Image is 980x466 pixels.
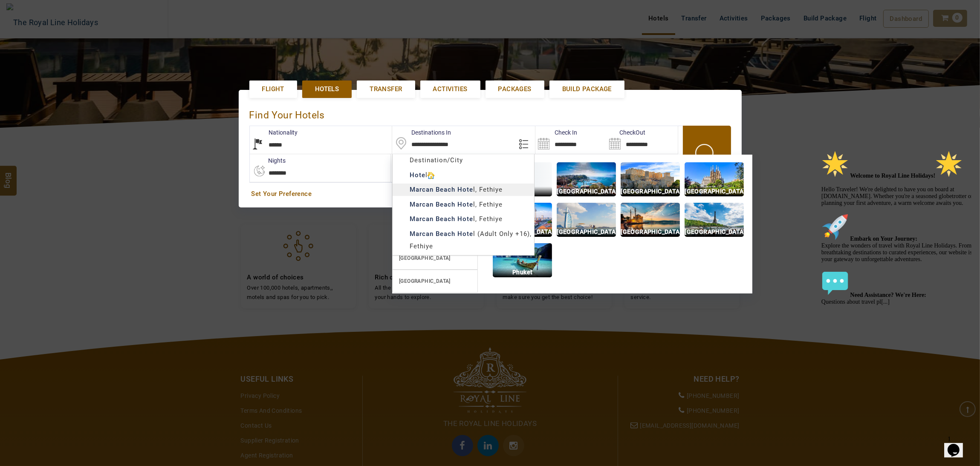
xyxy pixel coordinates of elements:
p: [GEOGRAPHIC_DATA] [685,187,744,196]
p: [GEOGRAPHIC_DATA] [685,227,744,237]
a: Packages [486,81,544,98]
div: l [393,169,534,181]
img: img [685,162,744,196]
b: Marcan [410,201,434,208]
span: Activities [433,85,468,94]
input: Search [535,126,607,154]
b: Hote [457,215,473,223]
label: CheckOut [607,128,645,137]
b: Beach [436,215,455,223]
b: Beach [436,230,455,238]
div: l, Fethiye [393,184,534,196]
a: [GEOGRAPHIC_DATA] [392,247,478,270]
div: l (Adult Only +16), Fethiye [393,228,534,253]
b: Beach [436,186,455,193]
label: nights [249,156,286,165]
b: Hote [457,186,473,193]
img: img [621,203,680,237]
p: [GEOGRAPHIC_DATA] [621,227,680,237]
span: Build Package [562,85,612,94]
div: 🌟 Welcome to Royal Line Holidays!🌟Hello Traveler! We're delighted to have you on board at [DOMAIN... [3,3,157,158]
label: Check In [535,128,577,137]
p: [GEOGRAPHIC_DATA] [621,187,680,196]
img: img [621,162,680,196]
div: Destination/City [393,154,534,167]
b: Marcan [410,186,434,193]
img: hotelicon.PNG [428,172,434,179]
a: Activities [420,81,480,98]
p: [GEOGRAPHIC_DATA] [557,187,616,196]
b: Marcan [410,230,434,238]
a: [GEOGRAPHIC_DATA] [392,270,478,293]
b: Marcan [410,215,434,223]
p: Phuket [493,268,552,277]
img: :star2: [117,3,145,31]
label: Destinations In [392,128,451,137]
b: [GEOGRAPHIC_DATA] [399,255,451,261]
span: Flight [262,85,284,94]
a: Set Your Preference [252,190,729,198]
input: Search [607,126,678,154]
span: Hello Traveler! We're delighted to have you on board at [DOMAIN_NAME]. Whether you're a seasoned ... [3,26,155,158]
a: Flight [249,81,297,98]
label: Rooms [391,156,429,165]
img: img [493,243,552,277]
span: Packages [498,85,532,94]
a: Transfer [357,81,415,98]
div: l, Fethiye [393,213,534,225]
img: :speech_balloon: [3,123,31,150]
b: Beach [436,201,455,208]
img: :star2: [3,3,31,31]
strong: Welcome to Royal Line Holidays! [32,26,145,32]
a: Hotels [302,81,352,98]
b: Hote [457,201,473,208]
div: l, Fethiye [393,198,534,211]
iframe: chat widget [944,432,971,457]
p: [GEOGRAPHIC_DATA] [493,227,552,237]
a: Build Package [549,81,624,98]
b: [GEOGRAPHIC_DATA] [399,278,451,284]
img: :rocket: [3,66,31,94]
img: img [685,203,744,237]
p: [GEOGRAPHIC_DATA] [557,227,616,237]
div: Find Your Hotels [249,101,731,126]
span: Transfer [370,85,402,94]
iframe: chat widget [818,147,971,428]
b: Hote [410,171,425,179]
span: Hotels [315,85,339,94]
strong: Embark on Your Journey: [32,89,100,95]
strong: Need Assistance? We're Here: [32,145,108,151]
img: img [557,162,616,196]
label: Nationality [250,128,298,137]
img: img [557,203,616,237]
b: Hote [457,230,473,238]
